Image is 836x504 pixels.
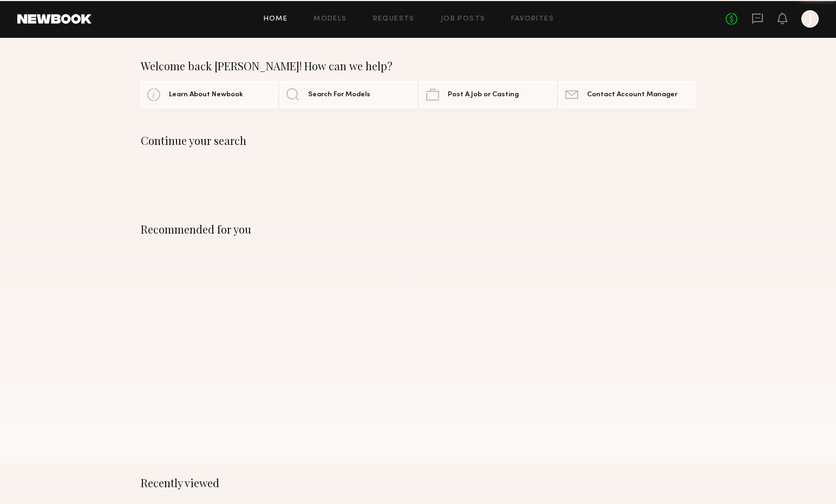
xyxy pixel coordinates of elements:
a: Learn About Newbook [141,81,277,108]
span: Search For Models [308,91,370,98]
a: J [801,10,819,28]
a: Models [313,16,347,23]
a: Favorites [511,16,554,23]
div: Recommended for you [141,223,695,236]
div: Recently viewed [141,476,695,489]
a: Home [264,16,288,23]
span: Post A Job or Casting [448,91,519,98]
a: Search For Models [280,81,416,108]
a: Post A Job or Casting [420,81,556,108]
a: Requests [373,16,415,23]
span: Learn About Newbook [169,91,243,98]
div: Welcome back [PERSON_NAME]! How can we help? [141,59,695,72]
a: Job Posts [441,16,486,23]
div: Continue your search [141,134,695,147]
span: Contact Account Manager [587,91,677,98]
a: Contact Account Manager [559,81,695,108]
